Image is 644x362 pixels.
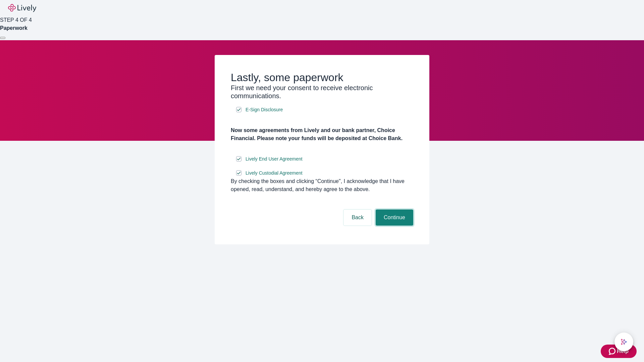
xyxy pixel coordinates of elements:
[231,84,413,100] h3: First we need your consent to receive electronic communications.
[343,209,372,226] button: Back
[244,106,284,114] a: e-sign disclosure document
[617,347,629,355] span: Help
[244,155,304,163] a: e-sign disclosure document
[246,106,283,113] span: E-Sign Disclosure
[376,209,413,226] button: Continue
[614,333,633,351] button: chat
[246,170,303,177] span: Lively Custodial Agreement
[621,339,627,345] svg: Lively AI Assistant
[231,126,413,142] h4: Now some agreements from Lively and our bank partner, Choice Financial. Please note your funds wi...
[244,169,304,177] a: e-sign disclosure document
[8,4,36,12] img: Lively
[246,156,303,163] span: Lively End User Agreement
[231,177,413,193] div: By checking the boxes and clicking “Continue", I acknowledge that I have opened, read, understand...
[231,71,413,84] h2: Lastly, some paperwork
[601,345,637,358] button: Zendesk support iconHelp
[609,347,617,355] svg: Zendesk support icon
